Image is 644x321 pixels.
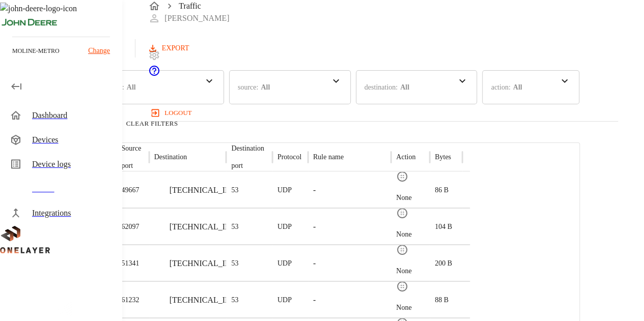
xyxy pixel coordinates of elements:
p: 104 B [435,222,452,232]
p: None [396,229,411,240]
p: UDP [277,258,292,269]
p: Source [122,143,142,154]
p: [TECHNICAL_ID] [170,221,234,233]
p: 49667 [122,185,139,195]
p: 88 B [435,295,449,305]
p: None [396,266,411,276]
p: 53 [231,185,238,195]
p: 51341 [122,258,139,269]
span: Support Portal [148,70,160,78]
p: Destination [154,152,187,162]
p: port [122,161,142,171]
p: 53 [231,222,238,232]
p: UDP [277,222,292,232]
p: Bytes [435,152,451,162]
p: UDP [277,185,292,195]
p: [TECHNICAL_ID] [170,294,234,306]
p: - [313,184,316,196]
button: Clear Filters [110,118,182,129]
p: 62097 [122,222,139,232]
p: 86 B [435,185,449,195]
p: 200 B [435,258,452,269]
p: Rule name [313,152,344,162]
p: 61232 [122,295,139,305]
a: onelayer-support [148,70,160,78]
p: [PERSON_NAME] [164,12,229,24]
p: [TECHNICAL_ID] [170,184,234,196]
p: [TECHNICAL_ID] [170,257,234,270]
button: logout [148,105,195,121]
p: None [396,303,411,313]
p: Action [396,152,415,162]
p: 53 [231,295,238,305]
p: 53 [231,258,238,269]
p: Protocol [277,152,301,162]
p: UDP [277,295,292,305]
p: Destination [231,143,264,154]
p: - [313,294,316,306]
p: None [396,193,411,203]
p: - [313,221,316,233]
a: logout [148,105,618,121]
p: port [231,161,264,171]
p: - [313,257,316,270]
